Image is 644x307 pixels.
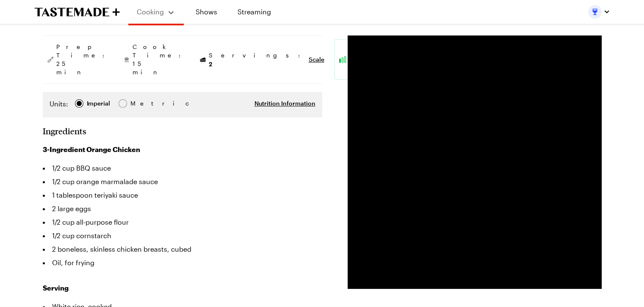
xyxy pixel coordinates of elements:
li: Oil, for frying [43,256,322,269]
span: Prep Time: 25 min [56,43,109,76]
span: Cook Time: 15 min [133,43,185,76]
div: Imperial Metric [50,99,148,111]
button: Nutrition Information [254,99,315,108]
span: Imperial [87,99,111,108]
h2: Ingredients [43,126,86,136]
span: 2 [209,60,212,68]
span: Cooking [137,8,164,16]
h3: 3-Ingredient Orange Chicken [43,144,322,155]
li: 1/2 cup cornstarch [43,229,322,242]
li: 1/2 cup all-purpose flour [43,215,322,229]
button: Scale [309,55,324,64]
button: Cooking [137,3,175,20]
video-js: Video Player [348,35,602,289]
li: 1/2 cup BBQ sauce [43,161,322,175]
span: Metric [130,99,149,108]
a: To Tastemade Home Page [34,7,120,17]
div: Imperial [87,99,110,108]
li: 1 tablespoon teriyaki sauce [43,188,322,202]
div: Metric [130,99,148,108]
li: 2 large eggs [43,202,322,215]
label: Units: [50,99,68,109]
li: 2 boneless, skinless chicken breasts, cubed [43,242,322,256]
span: Servings: [209,51,304,68]
li: 1/2 cup orange marmalade sauce [43,175,322,188]
img: Profile picture [588,5,602,19]
h3: Serving [43,283,322,293]
button: Profile picture [588,5,610,19]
